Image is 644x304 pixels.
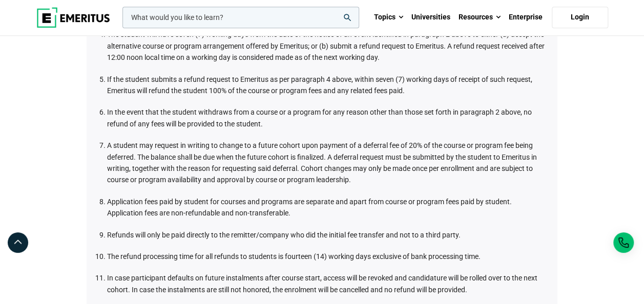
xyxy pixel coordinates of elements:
[107,229,547,241] li: Refunds will only be paid directly to the remitter/company who did the initial fee transfer and n...
[107,196,547,219] li: Application fees paid by student for courses and programs are separate and apart from course or p...
[107,272,547,295] li: In case participant defaults on future instalments after course start, access will be revoked and...
[107,74,547,97] li: If the student submits a refund request to Emeritus as per paragraph 4 above, within seven (7) wo...
[107,251,547,262] li: The refund processing time for all refunds to students is fourteen (14) working days exclusive of...
[122,7,359,28] input: woocommerce-product-search-field-0
[552,7,608,28] a: Login
[107,29,547,63] li: The student will have seven (7) working days from the date of the notice of an event identified i...
[107,140,547,186] li: A student may request in writing to change to a future cohort upon payment of a deferral fee of 2...
[107,106,547,129] li: In the event that the student withdraws from a course or a program for any reason other than thos...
